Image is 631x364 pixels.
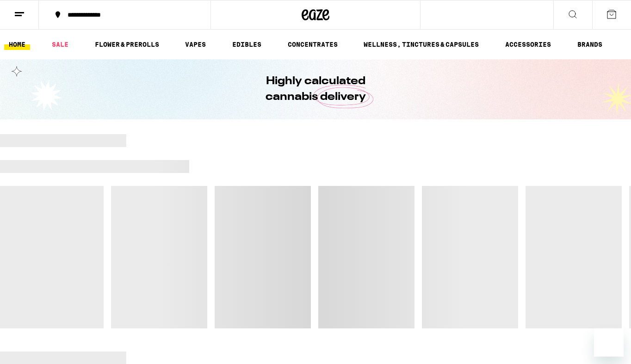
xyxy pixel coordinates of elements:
a: HOME [4,39,30,50]
a: CONCENTRATES [283,39,342,50]
a: EDIBLES [228,39,266,50]
a: FLOWER & PREROLLS [90,39,164,50]
h1: Highly calculated cannabis delivery [239,74,392,105]
a: WELLNESS, TINCTURES & CAPSULES [359,39,483,50]
a: BRANDS [573,39,607,50]
a: VAPES [180,39,210,50]
a: SALE [47,39,73,50]
iframe: Button to launch messaging window [594,327,624,357]
a: ACCESSORIES [501,39,556,50]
